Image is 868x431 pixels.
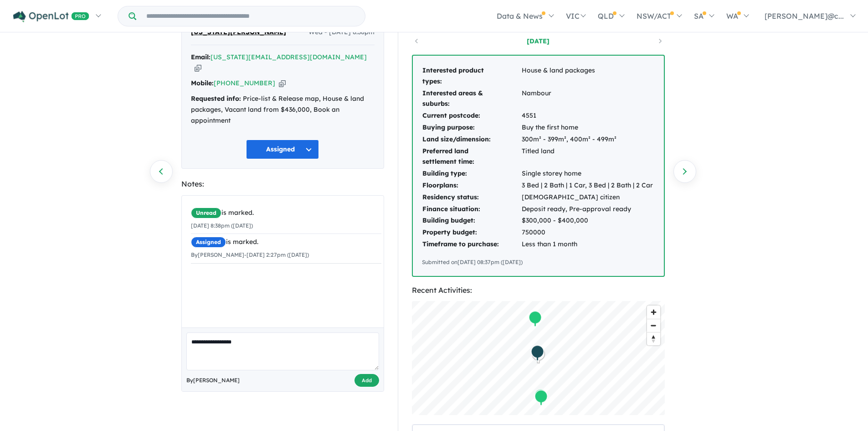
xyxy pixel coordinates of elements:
img: Openlot PRO Logo White [13,11,89,22]
small: By [PERSON_NAME] - [DATE] 2:27pm ([DATE]) [191,251,309,258]
span: Unread [191,208,221,218]
button: Copy [195,63,201,73]
div: is marked. [191,237,381,248]
small: [DATE] 8:38pm ([DATE]) [191,222,253,229]
div: Price-list & Release map, House & land packages, Vacant land from $436,000, Book an appointment [191,93,375,126]
strong: Mobile: [191,79,214,87]
td: [DEMOGRAPHIC_DATA] citizen [521,192,653,203]
a: [US_STATE][EMAIL_ADDRESS][DOMAIN_NAME] [211,53,367,61]
td: Building type: [422,168,521,180]
canvas: Map [412,301,665,415]
td: Interested areas & suburbs: [422,88,521,110]
td: Residency status: [422,192,521,203]
a: [DATE] [499,36,577,46]
td: Titled land [521,145,653,168]
td: Floorplans: [422,180,521,192]
td: $300,000 - $400,000 [521,215,653,227]
span: Assigned [191,237,226,248]
td: 750000 [521,227,653,239]
strong: Email: [191,53,211,61]
td: Single storey home [521,168,653,180]
td: Current postcode: [422,110,521,122]
td: 300m² - 399m², 400m² - 499m² [521,134,653,145]
td: 4551 [521,110,653,122]
div: Map marker [530,345,544,362]
td: Buying purpose: [422,122,521,134]
td: 3 Bed | 2 Bath | 1 Car, 3 Bed | 2 Bath | 2 Car [521,180,653,192]
a: [PHONE_NUMBER] [214,79,275,87]
td: Buy the first home [521,122,653,134]
strong: Requested info: [191,94,241,103]
div: Submitted on [DATE] 08:37pm ([DATE]) [422,258,655,267]
div: Notes: [181,178,384,190]
td: Building budget: [422,215,521,227]
td: House & land packages [521,65,653,88]
td: Land size/dimension: [422,134,521,145]
div: Map marker [534,388,547,405]
td: Less than 1 month [521,239,653,250]
div: Map marker [534,389,548,406]
td: Property budget: [422,227,521,239]
button: Reset bearing to north [647,332,660,345]
input: Try estate name, suburb, builder or developer [138,6,363,26]
button: Zoom in [647,306,660,319]
div: Map marker [530,344,544,361]
button: Copy [279,78,286,88]
div: Map marker [531,347,545,363]
button: Assigned [246,140,319,159]
td: Nambour [521,88,653,110]
td: Interested product types: [422,65,521,88]
td: Finance situation: [422,203,521,215]
span: By [PERSON_NAME] [186,376,240,385]
td: Preferred land settlement time: [422,145,521,168]
div: Map marker [528,310,542,327]
div: Recent Activities: [412,284,665,296]
td: Deposit ready, Pre-approval ready [521,203,653,215]
div: is marked. [191,208,381,218]
td: Timeframe to purchase: [422,239,521,250]
span: [PERSON_NAME]@c... [765,11,844,21]
button: Zoom out [647,319,660,332]
button: Add [354,374,379,387]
